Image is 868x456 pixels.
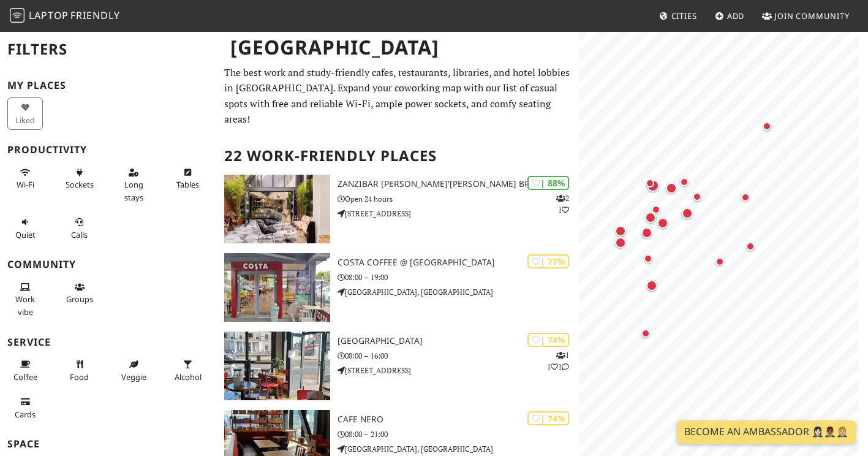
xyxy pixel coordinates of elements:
[527,333,569,347] div: | 74%
[124,179,143,202] span: Long stays
[170,354,206,387] button: Alcohol
[7,336,209,348] h3: Service
[224,65,571,127] p: The best work and study-friendly cafes, restaurants, libraries, and hotel lobbies in [GEOGRAPHIC_...
[547,349,569,373] p: 1 1 1
[17,179,34,190] span: Stable Wi-Fi
[338,428,579,440] p: 08:00 – 21:00
[70,9,119,22] span: Friendly
[338,443,579,455] p: [GEOGRAPHIC_DATA], [GEOGRAPHIC_DATA]
[338,350,579,362] p: 08:00 – 16:00
[116,354,151,387] button: Veggie
[221,31,576,64] h1: [GEOGRAPHIC_DATA]
[338,336,579,346] h3: [GEOGRAPHIC_DATA]
[71,229,88,240] span: Video/audio calls
[7,212,43,245] button: Quiet
[7,144,209,156] h3: Productivity
[527,411,569,425] div: | 74%
[654,5,702,27] a: Cities
[338,272,579,283] p: 08:00 – 19:00
[643,210,659,226] div: Map marker
[644,177,662,194] div: Map marker
[175,371,202,382] span: Alcohol
[338,414,579,425] h3: Cafe Nero
[217,253,578,322] a: Costa Coffee @ Park Pointe | 77% Costa Coffee @ [GEOGRAPHIC_DATA] 08:00 – 19:00 [GEOGRAPHIC_DATA]...
[62,354,97,387] button: Food
[613,223,628,239] div: Map marker
[62,162,97,195] button: Sockets
[7,438,209,450] h3: Space
[738,190,753,205] div: Map marker
[710,5,750,27] a: Add
[338,257,579,268] h3: Costa Coffee @ [GEOGRAPHIC_DATA]
[10,6,120,27] a: LaptopFriendly LaptopFriendly
[677,175,692,189] div: Map marker
[743,239,758,254] div: Map marker
[774,10,850,21] span: Join Community
[170,162,206,195] button: Tables
[13,371,37,382] span: Coffee
[641,251,655,266] div: Map marker
[649,202,663,217] div: Map marker
[639,225,655,241] div: Map marker
[217,175,578,243] a: Zanzibar Locke, Ha'penny Bridge | 88% 21 Zanzibar [PERSON_NAME]'[PERSON_NAME] Bridge Open 24 hour...
[15,409,36,420] span: Credit cards
[663,180,679,196] div: Map marker
[338,286,579,298] p: [GEOGRAPHIC_DATA], [GEOGRAPHIC_DATA]
[679,205,695,221] div: Map marker
[15,229,36,240] span: Quiet
[690,189,704,204] div: Map marker
[10,8,25,23] img: LaptopFriendly
[7,80,209,91] h3: My Places
[121,371,146,382] span: Veggie
[527,254,569,268] div: | 77%
[7,162,43,195] button: Wi-Fi
[638,326,653,341] div: Map marker
[7,31,209,68] h2: Filters
[760,119,774,134] div: Map marker
[7,354,43,387] button: Coffee
[712,254,727,269] div: Map marker
[62,212,97,245] button: Calls
[224,332,330,400] img: Grove Road Cafe
[15,294,35,317] span: People working
[224,253,330,322] img: Costa Coffee @ Park Pointe
[7,277,43,322] button: Work vibe
[671,10,697,21] span: Cities
[757,5,855,27] a: Join Community
[338,179,579,189] h3: Zanzibar [PERSON_NAME]'[PERSON_NAME] Bridge
[62,277,97,310] button: Groups
[556,192,569,216] p: 2 1
[66,294,93,305] span: Group tables
[116,162,151,207] button: Long stays
[338,193,579,205] p: Open 24 hours
[7,392,43,424] button: Cards
[655,215,671,231] div: Map marker
[224,175,330,243] img: Zanzibar Locke, Ha'penny Bridge
[527,176,569,190] div: | 88%
[29,9,69,22] span: Laptop
[338,208,579,219] p: [STREET_ADDRESS]
[643,176,657,191] div: Map marker
[613,235,628,251] div: Map marker
[70,371,89,382] span: Food
[677,420,856,444] a: Become an Ambassador 🤵🏻‍♀️🤵🏾‍♂️🤵🏼‍♀️
[224,137,571,175] h2: 22 Work-Friendly Places
[338,365,579,376] p: [STREET_ADDRESS]
[66,179,94,190] span: Power sockets
[727,10,745,21] span: Add
[176,179,199,190] span: Work-friendly tables
[644,278,660,294] div: Map marker
[7,259,209,270] h3: Community
[217,332,578,400] a: Grove Road Cafe | 74% 111 [GEOGRAPHIC_DATA] 08:00 – 16:00 [STREET_ADDRESS]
